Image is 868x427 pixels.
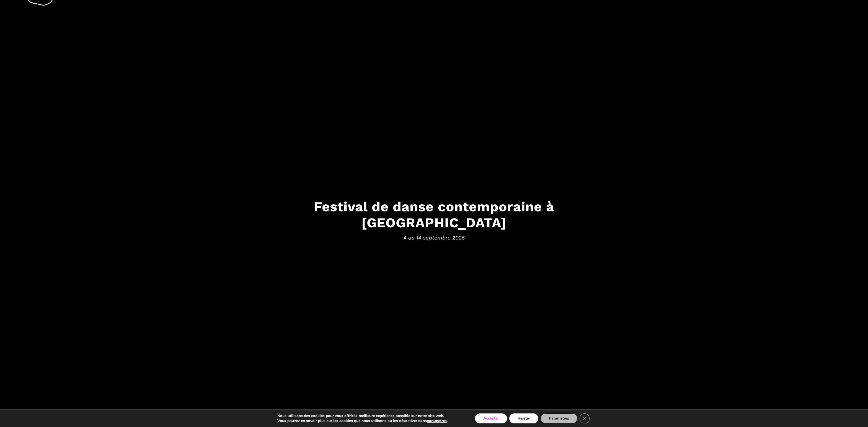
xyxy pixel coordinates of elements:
[580,413,590,423] button: Close GDPR Cookie Banner
[277,418,448,423] p: Vous pouvez en savoir plus sur les cookies que nous utilisons ou les désactiver dans .
[541,413,577,423] button: Paramètres
[262,198,606,231] h3: Festival de danse contemporaine à [GEOGRAPHIC_DATA]
[427,418,447,423] button: paramètres
[509,413,538,423] button: Rejeter
[475,413,507,423] button: Accepter
[262,234,606,242] span: 4 au 14 septembre 2025
[277,413,448,418] p: Nous utilisons des cookies pour vous offrir la meilleure expérience possible sur notre site web.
